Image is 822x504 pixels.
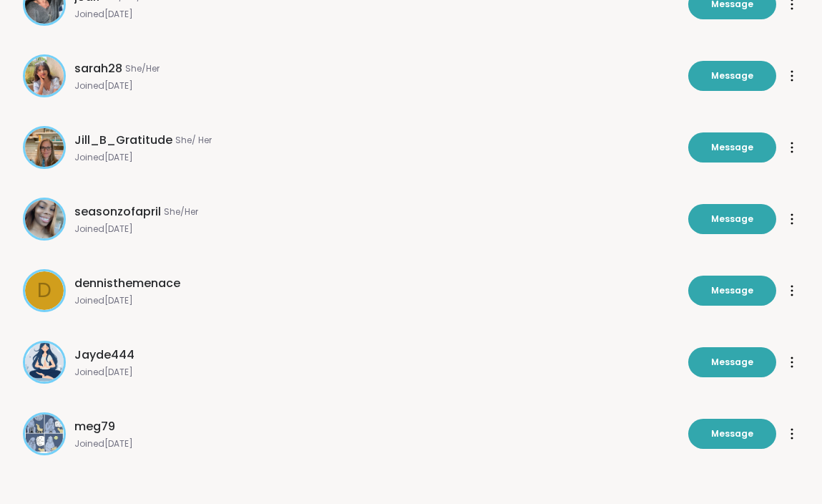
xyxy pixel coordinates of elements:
[74,203,161,220] span: seasonzofapril
[37,276,52,306] span: d
[688,204,776,234] button: Message
[74,60,122,77] span: sarah28
[688,419,776,449] button: Message
[74,152,680,163] span: Joined [DATE]
[711,213,753,226] span: Message
[164,206,198,218] span: She/Her
[74,223,680,235] span: Joined [DATE]
[74,367,680,378] span: Joined [DATE]
[711,427,753,440] span: Message
[74,132,172,149] span: Jill_B_Gratitude
[711,284,753,297] span: Message
[175,135,212,146] span: She/ Her
[74,418,115,435] span: meg79
[688,276,776,306] button: Message
[711,69,753,82] span: Message
[74,9,680,20] span: Joined [DATE]
[25,343,64,382] img: Jayde444
[25,128,64,167] img: Jill_B_Gratitude
[688,347,776,377] button: Message
[74,346,134,364] span: Jayde444
[125,63,160,74] span: She/Her
[74,438,680,450] span: Joined [DATE]
[25,57,64,95] img: sarah28
[25,415,64,453] img: meg79
[688,132,776,163] button: Message
[711,356,753,369] span: Message
[688,61,776,91] button: Message
[25,200,64,238] img: seasonzofapril
[74,275,180,292] span: dennisthemenace
[711,141,753,154] span: Message
[74,80,680,92] span: Joined [DATE]
[74,295,680,306] span: Joined [DATE]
